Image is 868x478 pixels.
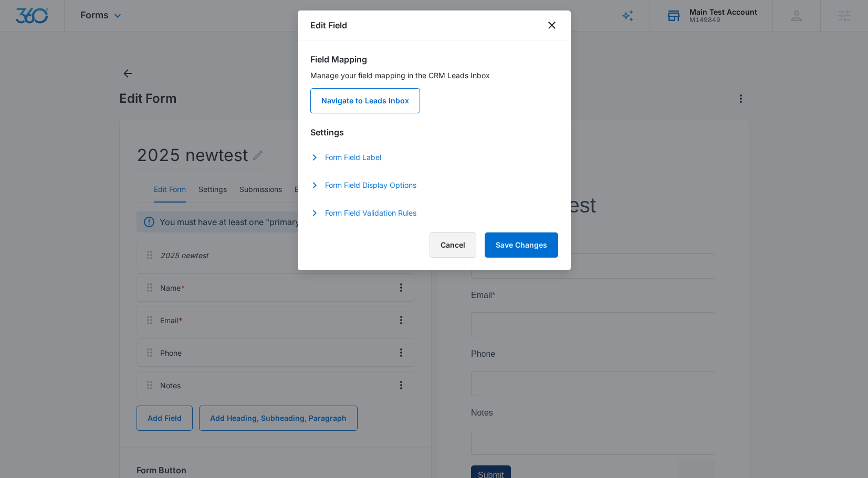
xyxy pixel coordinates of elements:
button: close [546,19,558,31]
p: Manage your field mapping in the CRM Leads Inbox [310,70,558,81]
h1: Edit Field [310,19,347,31]
button: Form Field Display Options [310,179,427,192]
button: Form Field Label [310,151,392,164]
button: Save Changes [485,232,558,258]
iframe: reCAPTCHA [207,267,342,299]
h3: Field Mapping [310,53,558,66]
h3: Settings [310,126,558,139]
span: Submit [7,278,33,287]
button: Cancel [430,232,476,258]
a: Navigate to Leads Inbox [310,88,420,113]
button: Form Field Validation Rules [310,207,427,219]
